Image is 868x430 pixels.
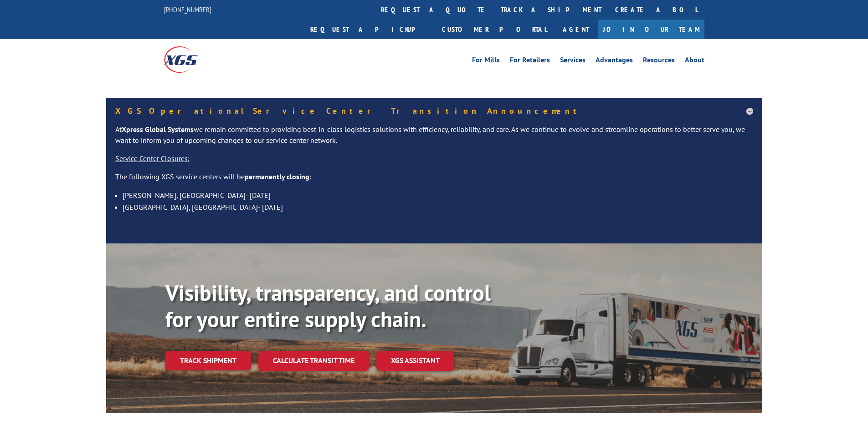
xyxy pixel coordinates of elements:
a: Customer Portal [435,20,554,39]
strong: Xpress Global Systems [122,125,194,134]
p: At we remain committed to providing best-in-class logistics solutions with efficiency, reliabilit... [115,124,753,153]
a: Request a pickup [303,20,435,39]
a: Join Our Team [598,20,704,39]
a: Track shipment [165,351,251,370]
a: Calculate transit time [258,351,369,370]
a: XGS ASSISTANT [376,351,454,370]
li: [PERSON_NAME], [GEOGRAPHIC_DATA]- [DATE] [123,189,753,201]
p: The following XGS service centers will be : [115,172,753,190]
a: [PHONE_NUMBER] [164,5,211,14]
a: Agent [554,20,598,39]
a: For Retailers [510,56,550,66]
h5: XGS Operational Service Center Transition Announcement [115,107,753,115]
li: [GEOGRAPHIC_DATA], [GEOGRAPHIC_DATA]- [DATE] [123,201,753,213]
a: Advantages [596,56,633,66]
a: About [685,56,704,66]
u: Service Center Closures: [115,154,190,163]
b: Visibility, transparency, and control for your entire supply chain. [165,278,491,333]
a: Resources [643,56,675,66]
a: Services [560,56,586,66]
a: For Mills [472,56,500,66]
strong: permanently closing [245,172,309,181]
